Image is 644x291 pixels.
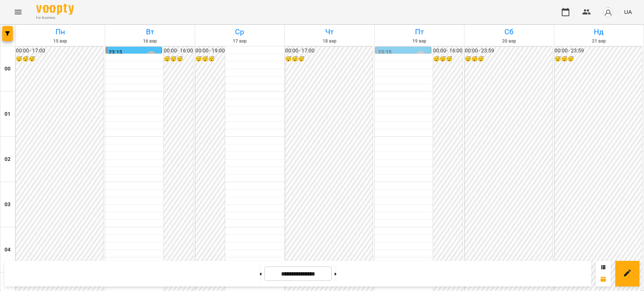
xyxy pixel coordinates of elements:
h6: Пт [376,26,463,38]
h6: 21 вер [555,38,642,45]
h6: Чт [286,26,373,38]
h6: 19 вер [376,38,463,45]
h6: 😴😴😴 [465,55,552,63]
h6: Нд [555,26,642,38]
img: avatar_s.png [603,7,613,17]
span: For Business [36,15,74,20]
h6: 03 [5,201,11,209]
h6: 17 вер [196,38,283,45]
h6: Ср [196,26,283,38]
h6: Сб [466,26,553,38]
h6: 😴😴😴 [285,55,373,63]
h6: 15 вер [17,38,104,45]
button: UA [621,5,635,19]
h6: 00:00 - 16:00 [433,47,463,55]
div: Лісняк Оксана [146,51,157,63]
h6: 😴😴😴 [164,55,193,63]
h6: Вт [106,26,194,38]
h6: Пн [17,26,104,38]
h6: 00:00 - 17:00 [285,47,373,55]
h6: 00:00 - 23:59 [555,47,642,55]
h6: 04 [5,246,11,254]
div: Лісняк Оксана [415,51,426,63]
button: Menu [9,3,27,21]
h6: 00:00 - 17:00 [16,47,103,55]
img: Voopty Logo [36,4,74,15]
label: 23:15 [109,48,123,57]
h6: 01 [5,110,11,118]
h6: 😴😴😴 [195,55,225,63]
h6: 00:00 - 23:59 [465,47,552,55]
label: 23:15 [378,48,392,57]
span: UA [624,8,632,16]
h6: 00:00 - 19:00 [195,47,225,55]
h6: 18 вер [286,38,373,45]
h6: 00 [5,65,11,73]
h6: 😴😴😴 [433,55,463,63]
h6: 00:00 - 16:00 [164,47,193,55]
h6: 02 [5,155,11,164]
h6: 16 вер [106,38,194,45]
h6: 20 вер [466,38,553,45]
h6: 😴😴😴 [555,55,642,63]
h6: 😴😴😴 [16,55,103,63]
